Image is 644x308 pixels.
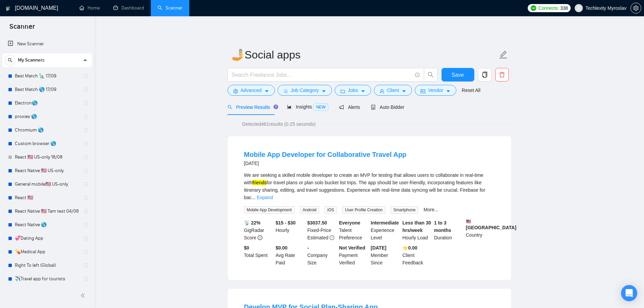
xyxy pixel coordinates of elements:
span: holder [83,87,89,92]
b: [DATE] [371,245,386,251]
button: search [424,68,437,81]
span: My Scanners [18,53,45,67]
span: Advanced [241,87,262,94]
div: Avg Rate Paid [274,244,306,266]
button: settingAdvancedcaret-down [228,85,275,96]
span: Insights [287,104,328,110]
b: $0.00 [276,245,287,251]
div: Tooltip anchor [273,104,279,110]
span: caret-down [402,89,406,94]
span: Smartphone [391,206,418,214]
span: info-circle [258,235,262,240]
a: Best Match 🗽 17/09 [15,69,79,83]
b: Not Verified [339,245,365,251]
img: upwork-logo.png [531,5,536,11]
button: Save [442,68,474,81]
span: double-left [80,292,87,299]
span: holder [83,222,89,228]
div: GigRadar Score [243,219,275,241]
div: Talent Preference [338,219,369,241]
a: React Native 🇺🇸 US-only [15,164,79,177]
span: Job Category [291,87,319,94]
span: edit [499,50,508,59]
span: holder [83,182,89,187]
span: Alerts [339,104,360,110]
span: 338 [560,4,568,12]
div: Company Size [306,244,338,266]
span: search [5,58,15,63]
a: ✈️Travel app for tourists [15,272,79,286]
span: setting [233,89,238,94]
button: delete [495,68,509,81]
div: Client Feedback [401,244,433,266]
span: Vendor [428,87,443,94]
div: Hourly [274,219,306,241]
b: [GEOGRAPHIC_DATA] [466,219,517,230]
a: React Native 🌎 [15,218,79,232]
a: Expand [257,195,273,200]
div: We are seeking a skilled mobile developer to create an MVP for testing that allows users to colla... [244,171,495,201]
span: area-chart [287,104,292,109]
div: Payment Verified [338,244,369,266]
a: homeHome [79,5,100,11]
span: delete [496,72,508,78]
b: ⭐️ 0.00 [402,245,417,251]
span: Jobs [348,87,358,94]
div: Country [464,219,496,241]
span: Auto Bidder [371,104,404,110]
div: Total Spent [243,244,275,266]
span: Save [452,71,464,79]
span: caret-down [446,89,451,94]
button: setting [630,3,641,14]
b: $15 - $30 [276,220,295,226]
span: holder [83,276,89,282]
li: New Scanner [2,37,92,51]
span: info-circle [415,73,420,77]
span: iOS [325,206,337,214]
button: barsJob Categorycaret-down [278,85,332,96]
a: searchScanner [158,5,183,11]
span: exclamation-circle [330,235,334,240]
span: Android [300,206,319,214]
a: More... [424,207,438,212]
button: folderJobscaret-down [335,85,371,96]
b: Intermediate [371,220,399,226]
b: - [307,245,309,251]
div: Fixed-Price [306,219,338,241]
a: React Native 🇺🇸 Tam test 04/08 [15,205,79,218]
button: search [5,55,16,66]
button: idcardVendorcaret-down [415,85,456,96]
span: Connects: [539,4,559,12]
span: User Profile Creation [342,206,385,214]
div: Member Since [369,244,401,266]
span: caret-down [264,89,269,94]
a: New Scanner [8,37,87,51]
span: holder [83,100,89,106]
input: Scanner name... [231,46,498,63]
span: ... [252,195,256,200]
span: Mobile App Development [244,206,294,214]
span: folder [340,89,345,94]
span: holder [83,73,89,79]
a: Custom browser 🌎 [15,137,79,150]
span: Estimated [307,235,328,240]
a: Mobile App Developer for Collaborative Travel App [244,151,407,158]
span: holder [83,249,89,255]
mark: friends [252,180,266,185]
div: Open Intercom Messenger [621,285,637,301]
span: holder [83,155,89,160]
b: $ 0 [244,245,249,251]
img: logo [6,3,10,14]
img: 🇺🇸 [466,219,471,224]
a: dashboardDashboard [113,5,144,11]
span: holder [83,209,89,214]
span: user [576,6,581,10]
span: setting [631,5,641,11]
a: General mobile🇺🇸 US-only [15,177,79,191]
span: bars [283,89,288,94]
span: NEW [313,103,328,111]
b: Everyone [339,220,360,226]
a: Electron🌎 [15,96,79,110]
div: Experience Level [369,219,401,241]
span: holder [83,114,89,119]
